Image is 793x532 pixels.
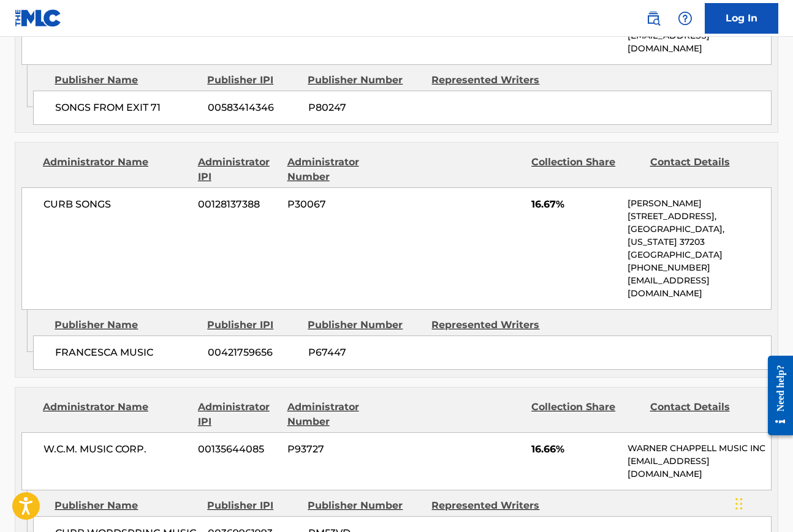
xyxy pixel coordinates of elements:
[198,197,278,212] span: 00128137388
[55,100,199,115] span: SONGS FROM EXIT 71
[208,100,299,115] span: 00583414346
[650,400,759,429] div: Contact Details
[628,455,771,481] p: [EMAIL_ADDRESS][DOMAIN_NAME]
[759,347,793,445] iframe: Resource Center
[531,197,618,212] span: 16.67%
[308,100,423,115] span: P80247
[308,318,422,332] div: Publisher Number
[308,498,422,513] div: Publisher Number
[431,73,546,88] div: Represented Writers
[673,6,697,31] div: Help
[628,261,771,274] p: [PHONE_NUMBER]
[198,400,278,429] div: Administrator IPI
[287,400,397,429] div: Administrator Number
[628,442,771,455] p: WARNER CHAPPELL MUSIC INC
[208,345,299,360] span: 00421759656
[287,197,397,212] span: P30067
[207,73,298,88] div: Publisher IPI
[628,210,771,223] p: [STREET_ADDRESS],
[55,318,198,332] div: Publisher Name
[55,498,198,513] div: Publisher Name
[308,345,423,360] span: P67447
[287,155,397,184] div: Administrator Number
[431,498,546,513] div: Represented Writers
[531,155,640,184] div: Collection Share
[308,73,422,88] div: Publisher Number
[641,6,666,31] a: Public Search
[628,249,771,261] p: [GEOGRAPHIC_DATA]
[43,155,189,184] div: Administrator Name
[678,11,692,26] img: help
[198,155,278,184] div: Administrator IPI
[628,223,771,249] p: [GEOGRAPHIC_DATA], [US_STATE] 37203
[531,442,618,457] span: 16.66%
[735,485,743,522] div: Drag
[628,274,771,300] p: [EMAIL_ADDRESS][DOMAIN_NAME]
[732,473,793,532] iframe: Chat Widget
[207,318,298,332] div: Publisher IPI
[531,400,640,429] div: Collection Share
[198,442,278,457] span: 00135644085
[705,3,778,34] a: Log In
[55,345,199,360] span: FRANCESCA MUSIC
[650,155,759,184] div: Contact Details
[646,11,661,26] img: search
[43,400,189,429] div: Administrator Name
[628,197,771,210] p: [PERSON_NAME]
[628,29,771,55] p: [EMAIL_ADDRESS][DOMAIN_NAME]
[15,9,62,27] img: MLC Logo
[431,318,546,332] div: Represented Writers
[44,442,189,457] span: W.C.M. MUSIC CORP.
[44,197,189,212] span: CURB SONGS
[287,442,397,457] span: P93727
[55,73,198,88] div: Publisher Name
[207,498,298,513] div: Publisher IPI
